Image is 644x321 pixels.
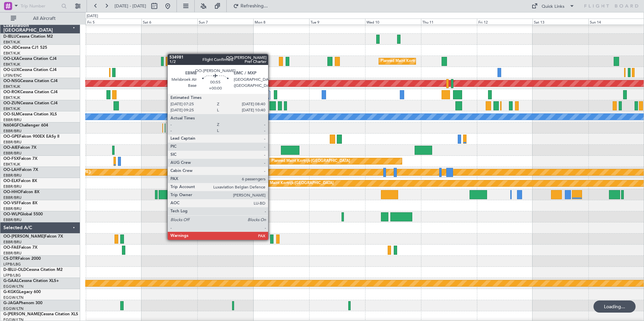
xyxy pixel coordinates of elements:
a: OO-ZUNCessna Citation CJ4 [3,101,58,105]
span: All Aircraft [18,16,71,21]
a: EBKT/KJK [3,162,20,167]
a: G-GAALCessna Citation XLS+ [3,279,59,283]
span: OO-ELK [3,179,19,183]
input: Trip Number [21,1,59,11]
span: OO-FAE [3,246,19,250]
a: EBBR/BRU [3,151,22,156]
span: OO-FSX [3,157,19,161]
div: [DATE] [87,13,98,19]
button: Quick Links [528,1,578,11]
a: OO-NSGCessna Citation CJ4 [3,79,58,83]
span: OO-GPE [3,135,19,139]
a: EBBR/BRU [3,240,22,245]
button: Refreshing... [230,1,270,11]
span: OO-WLP [3,212,20,216]
span: OO-HHO [3,190,21,194]
span: G-[PERSON_NAME] [3,312,41,316]
a: OO-JIDCessna CJ1 525 [3,46,47,50]
div: Planned Maint Kortrijk-[GEOGRAPHIC_DATA] [381,56,459,66]
a: EGGW/LTN [3,284,24,289]
div: Planned Maint Kortrijk-[GEOGRAPHIC_DATA] [255,178,333,188]
a: OO-ELKFalcon 8X [3,179,37,183]
span: OO-NSG [3,79,20,83]
a: OO-WLPGlobal 5500 [3,212,43,216]
div: Fri 12 [477,19,533,25]
a: CS-DTRFalcon 2000 [3,257,41,261]
a: EBKT/KJK [3,84,20,89]
div: Thu 11 [421,19,477,25]
span: OO-VSF [3,201,19,205]
span: [DATE] - [DATE] [115,3,146,9]
a: EGGW/LTN [3,295,24,300]
a: EGGW/LTN [3,306,24,311]
div: Planned Maint Kortrijk-[GEOGRAPHIC_DATA] [271,156,350,166]
a: OO-LAHFalcon 7X [3,168,38,172]
a: OO-VSFFalcon 8X [3,201,37,205]
a: EBKT/KJK [3,62,20,67]
span: OO-LAH [3,168,20,172]
div: Sat 6 [141,19,197,25]
span: G-GAAL [3,279,19,283]
a: G-JAGAPhenom 300 [3,301,42,305]
span: N604GF [3,123,19,128]
a: D-IBLU-OLDCessna Citation M2 [3,268,63,272]
span: OO-LXA [3,57,19,61]
a: G-KGKGLegacy 600 [3,290,41,294]
a: OO-AIEFalcon 7X [3,146,36,150]
a: EBBR/BRU [3,206,22,211]
a: OO-FAEFalcon 7X [3,246,37,250]
a: EBBR/BRU [3,184,22,189]
a: EBBR/BRU [3,140,22,145]
span: Refreshing... [240,4,268,8]
a: LFPB/LBG [3,262,21,267]
a: OO-LUXCessna Citation CJ4 [3,68,57,72]
a: OO-FSXFalcon 7X [3,157,37,161]
a: OO-ROKCessna Citation CJ4 [3,90,58,94]
span: OO-ROK [3,90,20,94]
div: Sat 13 [533,19,588,25]
a: EBKT/KJK [3,40,20,45]
span: CS-DTR [3,257,18,261]
div: Wed 10 [365,19,421,25]
button: All Aircraft [7,13,73,24]
a: EBBR/BRU [3,117,22,122]
a: EBBR/BRU [3,195,22,200]
a: LFSN/ENC [3,73,22,78]
div: Mon 8 [253,19,309,25]
span: OO-[PERSON_NAME] [3,235,44,239]
span: OO-ZUN [3,101,20,105]
a: EBKT/KJK [3,106,20,111]
a: N604GFChallenger 604 [3,123,48,128]
div: Fri 5 [86,19,142,25]
a: G-[PERSON_NAME]Cessna Citation XLS [3,312,78,316]
a: OO-LXACessna Citation CJ4 [3,57,57,61]
a: EBKT/KJK [3,51,20,56]
a: D-IBLUCessna Citation M2 [3,35,53,39]
span: OO-JID [3,46,18,50]
a: OO-SLMCessna Citation XLS [3,112,57,116]
span: D-IBLU-OLD [3,268,26,272]
a: OO-[PERSON_NAME]Falcon 7X [3,235,63,239]
a: EBBR/BRU [3,251,22,256]
a: LFPB/LBG [3,273,21,278]
div: Tue 9 [309,19,365,25]
span: OO-AIE [3,146,18,150]
a: EBBR/BRU [3,129,22,134]
a: EBBR/BRU [3,217,22,222]
div: Loading... [593,300,636,313]
span: G-KGKG [3,290,19,294]
span: D-IBLU [3,35,17,39]
a: OO-HHOFalcon 8X [3,190,39,194]
span: OO-LUX [3,68,19,72]
div: Sun 7 [197,19,253,25]
span: OO-SLM [3,112,20,116]
a: EBBR/BRU [3,173,22,178]
a: OO-GPEFalcon 900EX EASy II [3,135,59,139]
div: Quick Links [542,3,565,10]
span: G-JAGA [3,301,19,305]
a: EBKT/KJK [3,95,20,100]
